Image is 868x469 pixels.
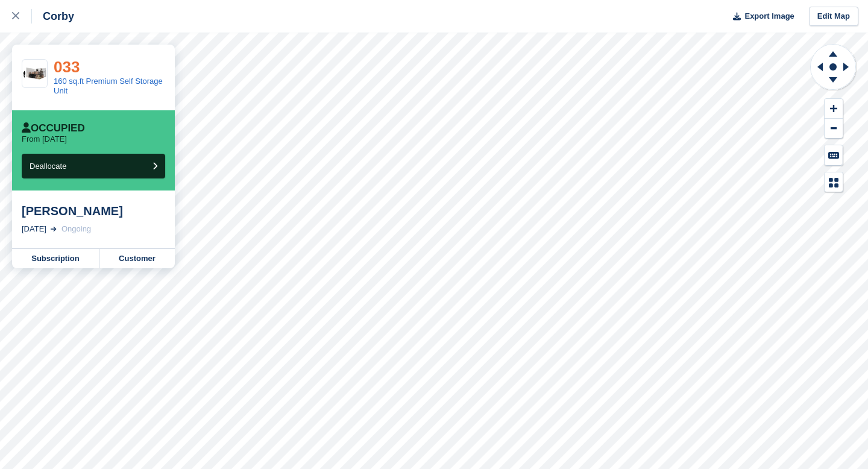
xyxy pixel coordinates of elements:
button: Zoom In [825,99,843,119]
p: From [DATE] [22,134,67,144]
a: 160 sq.ft Premium Self Storage Unit [54,77,163,95]
img: arrow-right-light-icn-cde0832a797a2874e46488d9cf13f60e5c3a73dbe684e267c42b8395dfbc2abf.svg [51,227,57,231]
div: Occupied [22,122,85,134]
a: Subscription [12,249,99,268]
img: 150-sqft-unit.jpg [22,65,47,83]
button: Deallocate [22,154,165,178]
span: Deallocate [30,162,66,171]
div: [PERSON_NAME] [22,204,165,218]
button: Zoom Out [825,119,843,139]
a: Customer [99,249,175,268]
div: [DATE] [22,223,46,235]
a: 033 [54,58,80,76]
div: Ongoing [61,223,91,235]
button: Keyboard Shortcuts [825,145,843,165]
div: Corby [32,9,74,24]
button: Map Legend [825,172,843,192]
button: Export Image [726,7,794,27]
a: Edit Map [809,7,858,27]
span: Export Image [744,10,794,22]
